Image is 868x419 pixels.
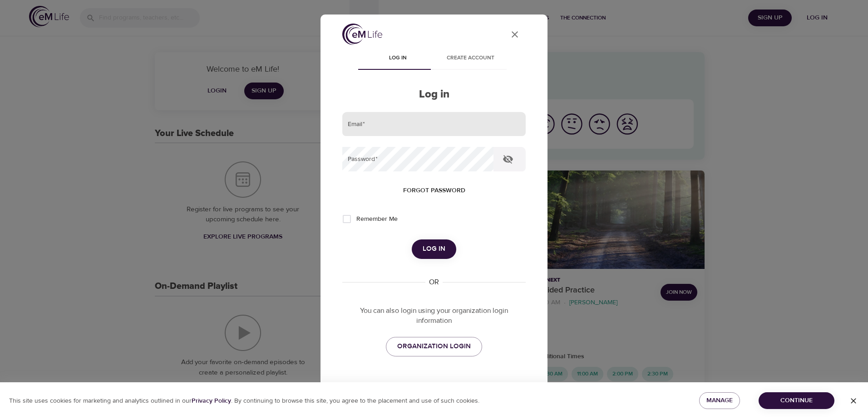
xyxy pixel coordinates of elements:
[412,239,456,258] button: Log in
[706,395,733,406] span: Manage
[504,24,526,45] button: close
[386,337,482,356] a: ORGANIZATION LOGIN
[403,185,465,196] span: Forgot password
[439,54,501,63] span: Create account
[342,306,526,326] p: You can also login using your organization login information
[342,24,382,45] img: logo
[397,341,471,352] span: ORGANIZATION LOGIN
[367,54,429,63] span: Log in
[766,395,827,406] span: Continue
[342,88,526,101] h2: Log in
[423,243,445,255] span: Log in
[399,182,469,199] button: Forgot password
[342,48,526,70] div: disabled tabs example
[425,277,443,287] div: OR
[192,397,231,405] b: Privacy Policy
[356,214,398,224] span: Remember Me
